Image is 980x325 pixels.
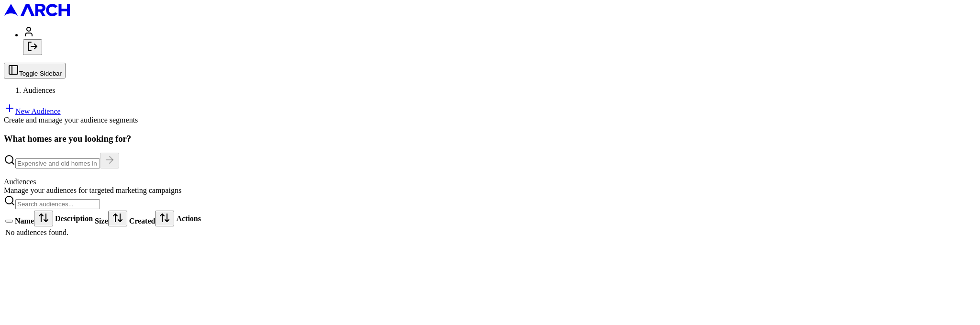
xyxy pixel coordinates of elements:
span: Audiences [23,86,56,94]
button: Log out [23,39,42,55]
th: Description [55,210,93,227]
div: Audiences [4,178,976,186]
input: Search audiences... [15,199,100,209]
div: Manage your audiences for targeted marketing campaigns [4,186,976,195]
button: Toggle Sidebar [4,63,66,78]
h3: What homes are you looking for? [4,134,976,144]
input: Expensive and old homes in greater SF Bay Area [15,158,100,168]
td: No audiences found. [5,228,201,237]
span: Toggle Sidebar [19,70,62,77]
th: Actions [176,210,201,227]
div: Created [129,211,175,226]
a: New Audience [4,107,61,115]
div: Name [15,211,53,226]
div: Create and manage your audience segments [4,116,976,124]
div: Size [95,211,127,226]
nav: breadcrumb [4,86,976,95]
